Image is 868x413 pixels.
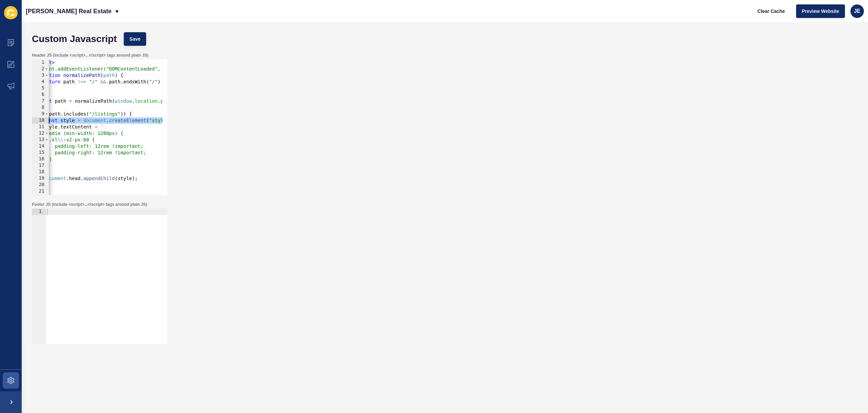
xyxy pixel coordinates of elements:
div: 10 [32,117,49,124]
h1: Custom Javascript [32,36,117,42]
p: [PERSON_NAME] Real Estate [26,3,112,20]
div: 6 [32,92,49,98]
div: 16 [32,156,49,162]
div: 7 [32,98,49,104]
button: Preview Website [796,4,845,18]
div: 3 [32,72,49,79]
div: 20 [32,182,49,188]
div: 22 [32,195,49,201]
div: 15 [32,150,49,156]
div: 18 [32,169,49,175]
div: 21 [32,188,49,195]
div: 13 [32,137,49,143]
div: 2 [32,66,49,72]
div: 8 [32,104,49,111]
span: Preview Website [802,8,839,15]
div: 12 [32,130,49,137]
div: 11 [32,124,49,130]
div: 19 [32,175,49,182]
div: 14 [32,143,49,150]
div: 1 [32,209,46,215]
span: Save [130,36,141,42]
div: 5 [32,85,49,92]
button: Save [124,32,146,46]
span: Clear Cache [757,8,785,15]
label: Footer JS (include <script>...</script> tags around plain JS) [32,202,147,207]
div: 4 [32,79,49,85]
div: 1 [32,59,49,66]
label: Header JS (include <script>...</script> tags around plain JS) [32,53,148,58]
button: Clear Cache [752,4,791,18]
div: 9 [32,111,49,117]
div: 17 [32,162,49,169]
span: JE [854,8,861,15]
